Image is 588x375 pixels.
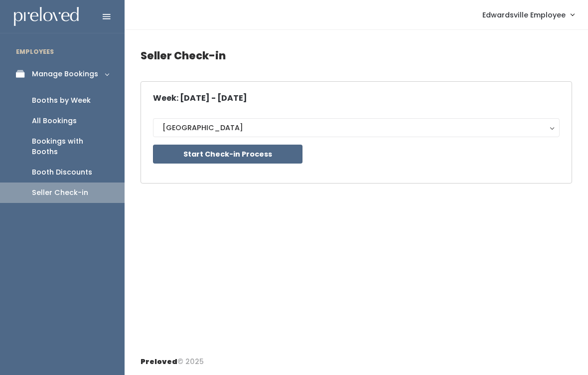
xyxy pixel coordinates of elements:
button: [GEOGRAPHIC_DATA] [153,118,560,137]
div: Booth Discounts [32,167,92,178]
div: Manage Bookings [32,69,98,79]
h4: Seller Check-in [141,42,572,69]
div: Booths by Week [32,95,91,106]
div: © 2025 [141,349,204,367]
button: Start Check-in Process [153,145,302,164]
a: Edwardsville Employee [472,4,584,25]
h5: Week: [DATE] - [DATE] [153,94,247,103]
img: preloved logo [14,7,79,26]
span: Preloved [141,357,177,367]
div: All Bookings [32,116,77,126]
div: [GEOGRAPHIC_DATA] [162,122,550,133]
div: Seller Check-in [32,187,88,198]
div: Bookings with Booths [32,136,109,157]
span: Edwardsville Employee [482,9,566,20]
